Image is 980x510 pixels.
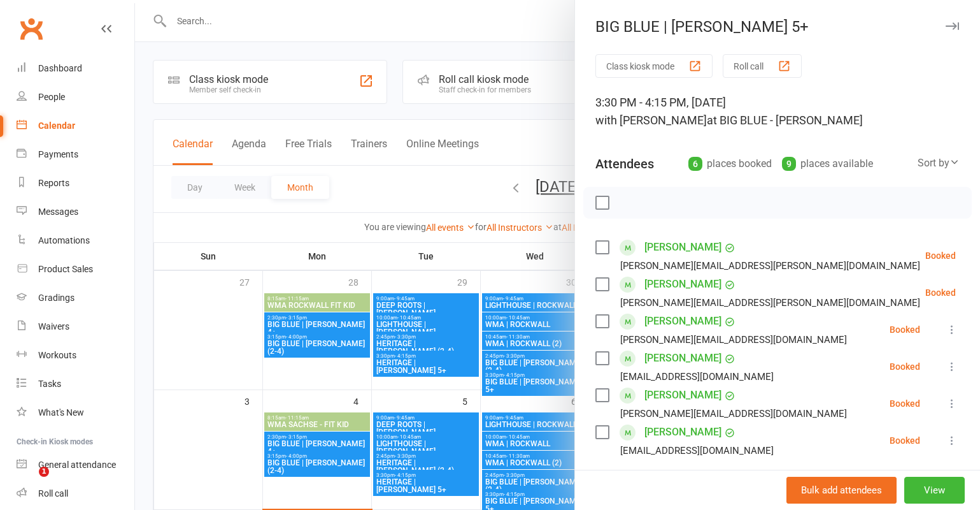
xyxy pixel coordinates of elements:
[595,113,707,127] span: with [PERSON_NAME]
[644,385,721,405] a: [PERSON_NAME]
[595,155,654,173] div: Attendees
[17,226,134,255] a: Automations
[620,331,847,348] div: [PERSON_NAME][EMAIL_ADDRESS][DOMAIN_NAME]
[17,312,134,341] a: Waivers
[925,288,956,297] div: Booked
[17,370,134,398] a: Tasks
[782,157,796,171] div: 9
[595,94,960,129] div: 3:30 PM - 4:15 PM, [DATE]
[17,198,134,226] a: Messages
[782,155,873,173] div: places available
[38,488,68,499] div: Roll call
[38,379,61,389] div: Tasks
[904,477,965,504] button: View
[17,284,134,312] a: Gradings
[620,295,920,311] div: [PERSON_NAME][EMAIL_ADDRESS][PERSON_NAME][DOMAIN_NAME]
[723,54,802,78] button: Roll call
[644,311,721,331] a: [PERSON_NAME]
[644,348,721,368] a: [PERSON_NAME]
[38,264,93,274] div: Product Sales
[17,255,134,284] a: Product Sales
[595,54,713,78] button: Class kiosk mode
[688,155,772,173] div: places booked
[918,155,960,171] div: Sort by
[38,350,76,360] div: Workouts
[15,13,47,45] a: Clubworx
[644,237,721,258] a: [PERSON_NAME]
[38,178,69,188] div: Reports
[17,112,134,140] a: Calendar
[17,479,134,508] a: Roll call
[925,251,956,260] div: Booked
[17,169,134,198] a: Reports
[575,18,980,36] div: BIG BLUE | [PERSON_NAME] 5+
[890,362,920,371] div: Booked
[38,92,65,102] div: People
[644,274,721,295] a: [PERSON_NAME]
[17,140,134,169] a: Payments
[786,477,897,504] button: Bulk add attendees
[38,321,69,331] div: Waivers
[38,63,82,73] div: Dashboard
[13,467,43,497] iframe: Intercom live chat
[890,325,920,334] div: Booked
[620,258,920,274] div: [PERSON_NAME][EMAIL_ADDRESS][PERSON_NAME][DOMAIN_NAME]
[17,54,134,83] a: Dashboard
[707,113,863,127] span: at BIG BLUE - [PERSON_NAME]
[38,293,75,303] div: Gradings
[38,460,116,470] div: General attendance
[620,405,847,422] div: [PERSON_NAME][EMAIL_ADDRESS][DOMAIN_NAME]
[620,368,774,385] div: [EMAIL_ADDRESS][DOMAIN_NAME]
[38,407,84,418] div: What's New
[17,83,134,112] a: People
[39,467,49,477] span: 1
[38,235,90,245] div: Automations
[38,149,78,159] div: Payments
[38,120,75,131] div: Calendar
[644,422,721,442] a: [PERSON_NAME]
[17,398,134,427] a: What's New
[17,451,134,479] a: General attendance kiosk mode
[890,399,920,408] div: Booked
[688,157,702,171] div: 6
[17,341,134,370] a: Workouts
[890,436,920,445] div: Booked
[620,442,774,459] div: [EMAIL_ADDRESS][DOMAIN_NAME]
[38,207,78,217] div: Messages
